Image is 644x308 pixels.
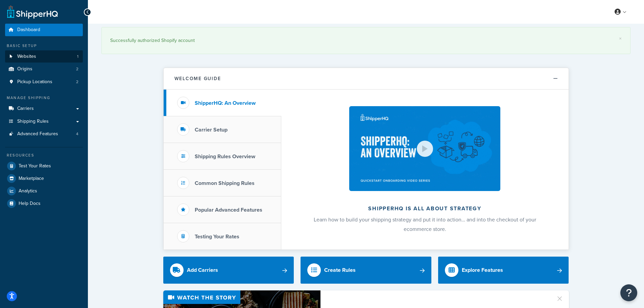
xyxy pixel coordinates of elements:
[5,102,83,115] a: Carriers
[195,234,239,240] h3: Testing Your Rates
[438,257,569,284] a: Explore Features
[19,201,41,207] span: Help Docs
[76,66,78,72] span: 2
[17,119,49,124] span: Shipping Rules
[5,128,83,140] li: Advanced Features
[619,36,622,41] a: ×
[17,106,34,112] span: Carriers
[5,63,83,75] li: Origins
[5,43,83,49] div: Basic Setup
[314,216,536,233] span: Learn how to build your shipping strategy and put it into action… and into the checkout of your e...
[163,257,294,284] a: Add Carriers
[19,163,51,169] span: Test Your Rates
[5,197,83,210] a: Help Docs
[174,76,221,81] h2: Welcome Guide
[620,284,637,301] button: Open Resource Center
[5,76,83,88] li: Pickup Locations
[5,115,83,128] a: Shipping Rules
[5,63,83,75] a: Origins2
[19,176,44,182] span: Marketplace
[17,79,52,85] span: Pickup Locations
[5,50,83,63] a: Websites1
[110,36,622,45] div: Successfully authorized Shopify account
[195,180,255,186] h3: Common Shipping Rules
[5,160,83,172] a: Test Your Rates
[19,188,37,194] span: Analytics
[164,68,569,90] button: Welcome Guide
[5,95,83,101] div: Manage Shipping
[301,257,431,284] a: Create Rules
[77,54,78,60] span: 1
[195,153,255,160] h3: Shipping Rules Overview
[324,265,356,275] div: Create Rules
[17,54,36,60] span: Websites
[195,207,262,213] h3: Popular Advanced Features
[462,265,503,275] div: Explore Features
[5,172,83,185] a: Marketplace
[5,76,83,88] a: Pickup Locations2
[17,27,40,33] span: Dashboard
[5,50,83,63] li: Websites
[5,128,83,140] a: Advanced Features4
[17,131,58,137] span: Advanced Features
[349,106,500,191] img: ShipperHQ is all about strategy
[195,100,256,106] h3: ShipperHQ: An Overview
[299,206,551,212] h2: ShipperHQ is all about strategy
[187,265,218,275] div: Add Carriers
[5,152,83,158] div: Resources
[195,127,228,133] h3: Carrier Setup
[76,79,78,85] span: 2
[5,185,83,197] a: Analytics
[5,24,83,36] a: Dashboard
[76,131,78,137] span: 4
[17,66,32,72] span: Origins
